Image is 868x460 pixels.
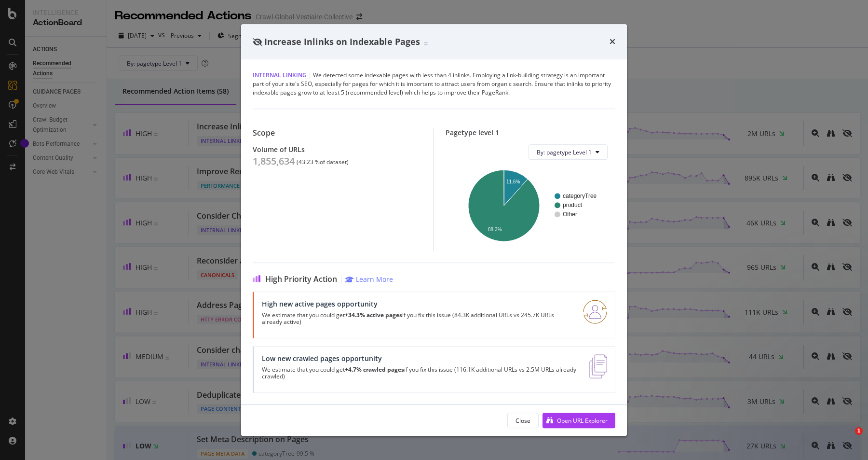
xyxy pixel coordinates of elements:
div: High new active pages opportunity [262,300,571,308]
img: Equal [424,42,428,45]
button: By: pagetype Level 1 [529,144,608,160]
button: Open URL Explorer [542,413,615,428]
iframe: Intercom live chat [835,427,858,450]
strong: +4.7% crawled pages [345,365,404,374]
text: Other [563,211,577,218]
div: Close [515,417,530,425]
p: We estimate that you could get if you fix this issue (116.1K additional URLs vs 2.5M URLs already... [262,366,578,380]
img: e5DMFwAAAABJRU5ErkJggg== [589,354,607,378]
strong: +34.3% active pages [345,311,402,319]
div: eye-slash [253,38,262,46]
a: Learn More [345,275,393,284]
text: categoryTree [563,193,597,200]
button: Close [507,413,539,428]
div: Volume of URLs [253,145,422,153]
div: 1,855,634 [253,155,295,167]
span: High Priority Action [265,275,337,284]
text: product [563,202,583,209]
text: 11.6% [506,179,520,184]
div: modal [241,24,627,436]
span: By: pagetype Level 1 [537,148,592,156]
div: Learn More [356,275,393,284]
div: ( 43.23 % of dataset ) [297,159,349,166]
text: 88.3% [488,227,502,233]
span: | [308,71,312,79]
span: Increase Inlinks on Indexable Pages [264,36,420,47]
img: RO06QsNG.png [583,300,607,324]
span: Internal Linking [253,71,307,79]
div: Scope [253,128,422,138]
div: We detected some indexable pages with less than 4 inlinks. Employing a link-building strategy is ... [253,71,615,97]
div: Low new crawled pages opportunity [262,354,578,362]
div: Open URL Explorer [557,417,608,425]
div: times [610,36,615,48]
div: Pagetype level 1 [446,128,615,137]
p: We estimate that you could get if you fix this issue (84.3K additional URLs vs 245.7K URLs alread... [262,312,571,325]
svg: A chart. [453,167,608,243]
span: 1 [855,427,863,435]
